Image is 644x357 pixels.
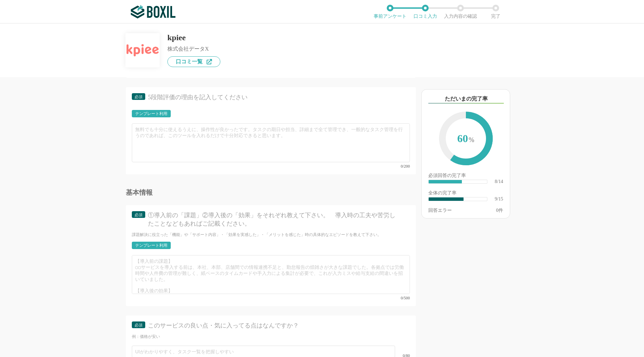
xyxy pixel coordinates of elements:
div: 回答エラー [428,208,452,213]
div: 基本情報 [126,189,416,196]
div: 8/14 [495,179,503,184]
div: テンプレート利用 [135,243,167,247]
div: 件 [496,208,503,213]
span: 必須 [135,95,143,99]
div: 9/15 [495,197,503,201]
div: 必須回答の完了率 [428,173,503,179]
li: 事前アンケート [372,5,408,19]
li: 完了 [478,5,513,19]
li: 入力内容の確認 [443,5,478,19]
div: 5段階評価の理由を記入してください [148,93,398,102]
div: 例：価格が安い [132,334,410,340]
span: 必須 [135,213,143,217]
div: 株式会社データX [167,46,220,52]
div: ​ [429,180,462,183]
span: 60 [446,118,486,160]
span: 0 [496,208,498,213]
img: ボクシルSaaS_ロゴ [131,5,175,18]
div: kpiee [167,34,220,42]
div: テンプレート利用 [135,112,167,116]
div: 課題解決に役立った「機能」や「サポート内容」・「効果を実感した」・「メリットを感じた」時の具体的なエピソードを教えて下さい。 [132,232,410,238]
div: ①導入前の「課題」②導入後の「効果」をそれぞれ教えて下さい。 導入時の工夫や苦労したことなどもあればご記載ください。 [148,211,398,228]
a: 口コミ一覧 [167,56,220,67]
span: 必須 [135,323,143,328]
div: ただいまの完了率 [428,95,504,104]
li: 口コミ入力 [408,5,443,19]
div: 0/500 [132,296,410,300]
span: 口コミ一覧 [176,59,203,64]
span: % [469,136,474,143]
div: 全体の完了率 [428,191,503,197]
div: このサービスの良い点・気に入ってる点はなんですか？ [148,321,398,330]
div: ​ [429,197,464,201]
div: 0/200 [132,164,410,168]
